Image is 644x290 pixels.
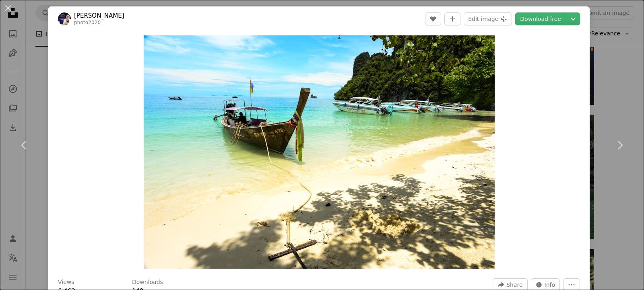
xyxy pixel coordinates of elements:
[515,12,566,25] a: Download free
[74,12,124,20] a: [PERSON_NAME]
[464,12,512,25] button: Edit image
[74,20,101,25] a: photo2020
[425,12,441,25] button: Like
[132,278,163,286] h3: Downloads
[444,12,460,25] button: Add to Collection
[566,12,580,25] button: Choose download size
[596,107,644,184] a: Next
[58,12,71,25] img: Go to Wiriya Ruechaipanitch's profile
[58,278,74,286] h3: Views
[144,35,495,269] img: brown boat on beach during daytime
[144,35,495,269] button: Zoom in on this image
